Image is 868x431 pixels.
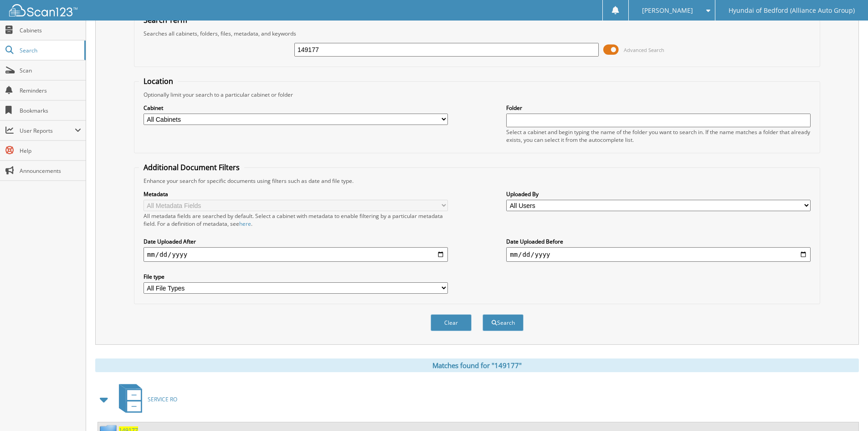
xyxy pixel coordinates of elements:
[506,190,811,198] label: Uploaded By
[20,107,81,114] span: Bookmarks
[20,87,81,94] span: Reminders
[144,190,448,198] label: Metadata
[506,128,811,144] div: Select a cabinet and begin typing the name of the folder you want to search in. If the name match...
[506,104,811,112] label: Folder
[642,8,693,13] span: [PERSON_NAME]
[483,314,524,331] button: Search
[113,381,177,417] a: SERVICE RO
[431,314,472,331] button: Clear
[20,167,81,175] span: Announcements
[144,238,448,245] label: Date Uploaded After
[20,127,75,135] span: User Reports
[506,247,811,262] input: end
[95,358,859,372] div: Matches found for "149177"
[506,238,811,245] label: Date Uploaded Before
[20,47,80,54] span: Search
[20,147,81,155] span: Help
[144,212,448,228] div: All metadata fields are searched by default. Select a cabinet with metadata to enable filtering b...
[139,162,244,172] legend: Additional Document Filters
[148,395,177,403] span: SERVICE RO
[822,387,868,431] iframe: Chat Widget
[139,177,815,185] div: Enhance your search for specific documents using filters such as date and file type.
[139,91,815,99] div: Optionally limit your search to a particular cabinet or folder
[144,104,448,112] label: Cabinet
[729,8,855,13] span: Hyundai of Bedford (Alliance Auto Group)
[139,76,178,86] legend: Location
[624,47,664,53] span: Advanced Search
[20,67,81,74] span: Scan
[139,30,815,37] div: Searches all cabinets, folders, files, metadata, and keywords
[20,26,81,34] span: Cabinets
[239,220,251,228] a: here
[144,273,448,280] label: File type
[144,247,448,262] input: start
[9,4,77,16] img: scan123-logo-white.svg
